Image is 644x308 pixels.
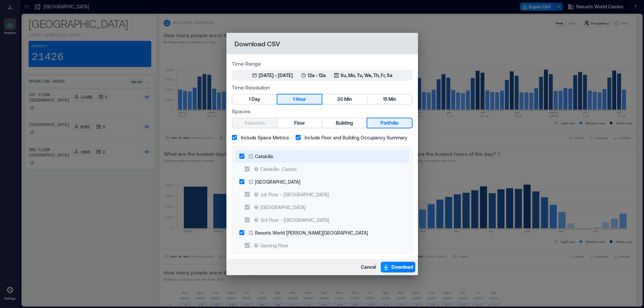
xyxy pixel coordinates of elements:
[249,95,251,104] span: 1
[277,95,322,104] button: 1 Hour
[361,264,376,270] span: Cancel
[260,191,329,198] div: 1st Floor - [GEOGRAPHIC_DATA]
[381,262,415,272] button: Download
[255,153,273,160] div: Catskills
[226,33,418,54] h2: Download CSV
[259,72,293,79] div: [DATE] - [DATE]
[359,262,378,272] button: Cancel
[296,95,306,104] span: Hour
[260,166,297,173] div: Catskills- Casino
[322,95,367,104] button: 30 Min
[293,95,294,104] span: 1
[336,119,353,127] span: Building
[241,134,289,141] span: Include Space Metrics
[322,118,367,128] button: Building
[367,118,412,128] button: Portfolio
[260,217,329,224] div: 3rd Floor - [GEOGRAPHIC_DATA]
[232,107,413,115] label: Spaces
[337,95,343,104] span: 30
[344,95,352,104] span: Min
[294,119,305,127] span: Floor
[391,264,413,270] span: Download
[232,60,413,67] label: Time Range
[260,242,288,249] div: Gaming Floor
[340,72,392,79] p: Su, Mo, Tu, We, Th, Fr, Sa
[255,178,300,185] div: [GEOGRAPHIC_DATA]
[380,119,398,127] span: Portfolio
[260,204,306,211] div: [GEOGRAPHIC_DATA]
[252,95,260,104] span: Day
[308,72,326,79] p: 12a - 12a
[367,95,412,104] button: 15 Min
[255,229,368,236] div: Resorts World [PERSON_NAME][GEOGRAPHIC_DATA]
[277,118,322,128] button: Floor
[232,95,277,104] button: 1 Day
[383,95,387,104] span: 15
[232,70,413,81] button: [DATE] - [DATE]12a - 12aSu, Mo, Tu, We, Th, Fr, Sa
[305,134,407,141] span: Include Floor and Building Occupancy Summary
[388,95,396,104] span: Min
[232,83,413,91] label: Time Resolution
